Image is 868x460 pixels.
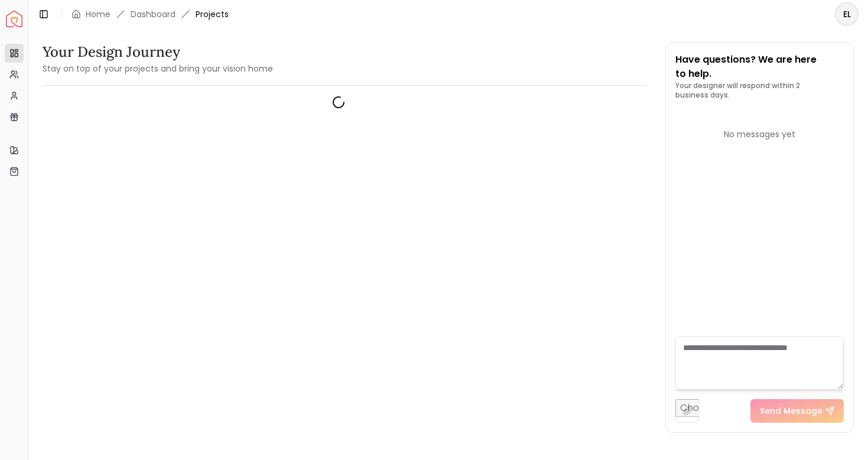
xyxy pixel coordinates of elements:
small: Stay on top of your projects and bring your vision home [43,63,273,74]
button: EL [835,2,859,26]
p: Have questions? We are here to help. [675,53,844,81]
h3: Your Design Journey [43,43,273,61]
a: Dashboard [131,8,175,20]
span: Projects [196,8,229,20]
nav: breadcrumb [71,8,229,20]
p: Your designer will respond within 2 business days. [675,81,844,100]
a: Spacejoy [6,11,22,27]
img: Spacejoy Logo [6,11,22,27]
span: EL [836,4,857,25]
a: Home [86,8,110,20]
div: No messages yet [675,128,844,140]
